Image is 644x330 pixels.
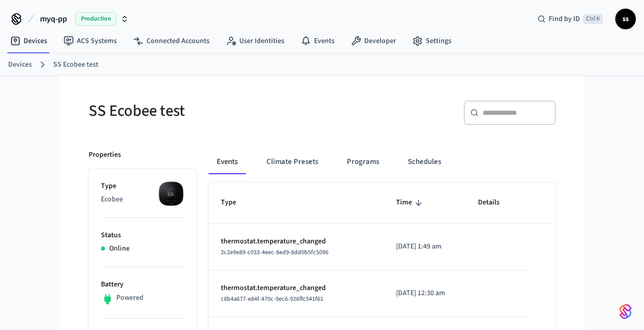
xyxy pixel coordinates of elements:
[2,32,55,50] a: Devices
[221,248,328,257] span: 2c2e9e89-c033-4eec-8ed9-8dd0b5fc5096
[400,150,449,174] button: Schedules
[89,100,316,121] h5: SS Ecobee test
[53,59,98,70] a: SS Ecobee test
[8,59,32,70] a: Devices
[221,195,250,211] span: Type
[396,241,453,252] p: [DATE] 1:49 am
[339,150,387,174] button: Programs
[396,195,425,211] span: Time
[343,32,404,50] a: Developer
[221,295,323,303] span: c8b4a677-e84f-470c-9ec6-926ffc541f61
[221,283,372,294] p: thermostat.temperature_changed
[101,181,184,192] p: Type
[101,279,184,290] p: Battery
[529,10,611,28] div: Find by IDCtrl K
[396,288,453,299] p: [DATE] 12:30 am
[125,32,218,50] a: Connected Accounts
[583,14,603,24] span: Ctrl K
[549,14,580,24] span: Find by ID
[109,243,130,254] p: Online
[221,236,372,247] p: thermostat.temperature_changed
[116,293,143,303] p: Powered
[101,194,184,205] p: Ecobee
[209,150,246,174] button: Events
[616,10,635,28] span: ss
[218,32,293,50] a: User Identities
[619,303,632,320] img: SeamLogoGradient.69752ec5.svg
[293,32,343,50] a: Events
[478,195,513,211] span: Details
[101,230,184,241] p: Status
[158,181,184,207] img: ecobee_lite_3
[615,9,636,29] button: ss
[89,150,121,160] p: Properties
[258,150,326,174] button: Climate Presets
[40,13,67,25] span: myq-pp
[404,32,460,50] a: Settings
[55,32,125,50] a: ACS Systems
[75,12,116,26] span: Production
